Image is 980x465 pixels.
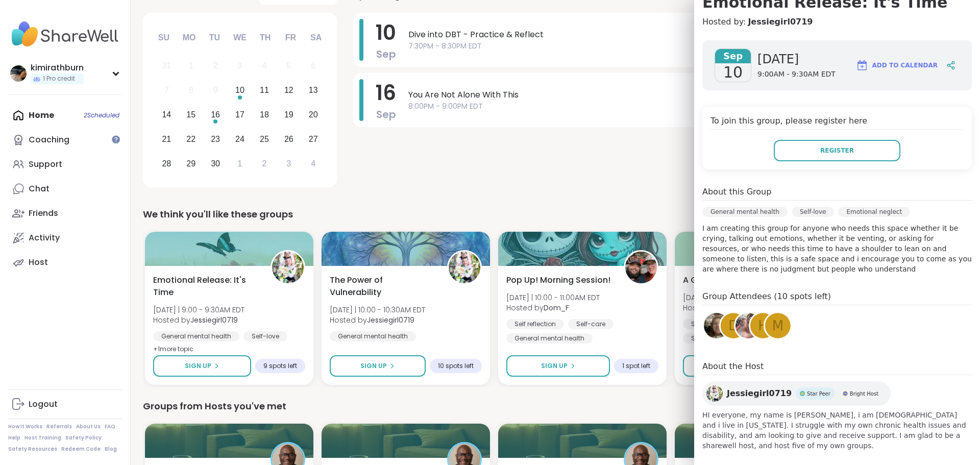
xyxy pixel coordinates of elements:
[376,18,396,47] span: 10
[180,80,202,102] div: Not available Monday, September 8th, 2025
[180,153,202,175] div: Choose Monday, September 29th, 2025
[61,446,101,453] a: Redeem Code
[311,59,315,72] div: 6
[330,355,426,377] button: Sign Up
[330,331,416,341] div: General mental health
[185,361,211,371] span: Sign Up
[254,27,277,49] div: Th
[153,27,175,49] div: Su
[715,49,751,63] span: Sep
[309,108,318,121] div: 20
[112,135,120,143] iframe: Spotlight
[727,387,792,400] span: Jessiegirl0719
[278,80,300,102] div: Choose Friday, September 12th, 2025
[408,41,949,52] span: 7:30PM - 8:30PM EDT
[367,315,414,325] b: Jessiegirl0719
[235,132,244,146] div: 24
[8,201,122,226] a: Friends
[851,53,942,78] button: Add to Calendar
[856,59,868,71] img: ShareWell Logomark
[625,252,657,283] img: Dom_F
[229,27,251,49] div: We
[772,316,783,336] span: m
[229,55,251,77] div: Not available Wednesday, September 3rd, 2025
[143,207,968,222] div: We think you'll like these groups
[190,315,238,325] b: Jessiegirl0719
[205,55,227,77] div: Not available Tuesday, September 2nd, 2025
[330,305,425,315] span: [DATE] | 10:00 - 10:30AM EDT
[622,362,650,370] span: 1 spot left
[286,59,291,72] div: 5
[243,331,287,341] div: Self-love
[748,16,813,28] a: Jessiegirl0719
[153,355,251,377] button: Sign Up
[311,157,315,170] div: 4
[438,362,474,370] span: 10 spots left
[29,399,58,410] div: Logout
[702,360,972,375] h4: About the Host
[702,223,972,274] p: I am creating this group for anyone who needs this space whether it be crying, talking out emotio...
[702,290,972,305] h4: Group Attendees (10 spots left)
[272,252,304,283] img: Jessiegirl0719
[229,104,251,126] div: Choose Wednesday, September 17th, 2025
[758,316,768,336] span: h
[8,423,42,430] a: How It Works
[278,153,300,175] div: Choose Friday, October 3rd, 2025
[309,83,318,97] div: 13
[683,292,775,303] span: [DATE] | 11:00 - 12:00PM EDT
[8,177,122,201] a: Chat
[278,55,300,77] div: Not available Friday, September 5th, 2025
[229,80,251,102] div: Choose Wednesday, September 10th, 2025
[330,274,436,299] span: The Power of Vulnerability
[238,157,242,170] div: 1
[279,27,302,49] div: Fr
[376,107,396,121] span: Sep
[153,274,259,299] span: Emotional Release: It's Time
[186,108,195,121] div: 15
[568,319,614,329] div: Self-care
[46,423,72,430] a: Referrals
[309,132,318,146] div: 27
[850,390,878,398] span: Bright Host
[376,47,396,61] span: Sep
[254,153,276,175] div: Choose Thursday, October 2nd, 2025
[24,434,61,442] a: Host Training
[284,83,293,97] div: 12
[235,108,244,121] div: 17
[156,153,178,175] div: Choose Sunday, September 28th, 2025
[162,59,171,72] div: 31
[65,434,102,442] a: Safety Policy
[757,69,836,80] span: 9:00AM - 9:30AM EDT
[506,292,600,303] span: [DATE] | 10:00 - 11:00AM EDT
[8,152,122,177] a: Support
[162,108,171,121] div: 14
[254,80,276,102] div: Choose Thursday, September 11th, 2025
[506,274,610,286] span: Pop Up! Morning Session!
[284,108,293,121] div: 19
[211,108,220,121] div: 16
[408,29,949,41] span: Dive into DBT - Practice & Reflect
[180,55,202,77] div: Not available Monday, September 1st, 2025
[105,423,115,430] a: FAQ
[278,104,300,126] div: Choose Friday, September 19th, 2025
[229,153,251,175] div: Choose Wednesday, October 1st, 2025
[284,132,293,146] div: 26
[180,104,202,126] div: Choose Monday, September 15th, 2025
[302,128,324,150] div: Choose Saturday, September 27th, 2025
[29,134,69,145] div: Coaching
[8,128,122,152] a: Coaching
[254,128,276,150] div: Choose Thursday, September 25th, 2025
[704,313,729,338] img: AliciaMarie
[702,381,891,406] a: Jessiegirl0719Jessiegirl0719Star PeerStar PeerBright HostBright Host
[408,101,949,112] span: 8:00PM - 9:00PM EDT
[706,385,723,402] img: Jessiegirl0719
[156,55,178,77] div: Not available Sunday, August 31st, 2025
[153,305,244,315] span: [DATE] | 9:00 - 9:30AM EDT
[843,391,848,396] img: Bright Host
[235,83,244,97] div: 10
[29,159,62,170] div: Support
[76,423,101,430] a: About Us
[178,27,200,49] div: Mo
[105,446,117,453] a: Blog
[263,362,297,370] span: 9 spots left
